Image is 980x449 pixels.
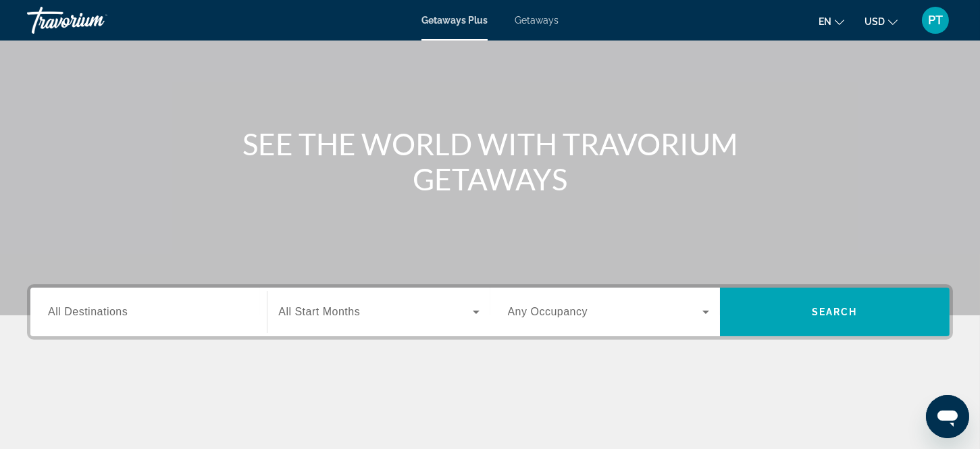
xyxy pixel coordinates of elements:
[812,307,858,317] span: Search
[278,306,360,317] span: All Start Months
[508,306,588,317] span: Any Occupancy
[928,14,943,27] span: PT
[819,16,831,27] span: en
[30,288,950,336] div: Search widget
[48,306,128,317] span: All Destinations
[918,6,953,34] button: User Menu
[865,11,898,31] button: Change currency
[515,15,559,26] a: Getaways
[421,15,488,26] a: Getaways Plus
[865,16,885,27] span: USD
[720,288,950,336] button: Search
[819,11,844,31] button: Change language
[237,126,744,196] h1: SEE THE WORLD WITH TRAVORIUM GETAWAYS
[27,3,162,38] a: Travorium
[926,395,969,438] iframe: Button to launch messaging window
